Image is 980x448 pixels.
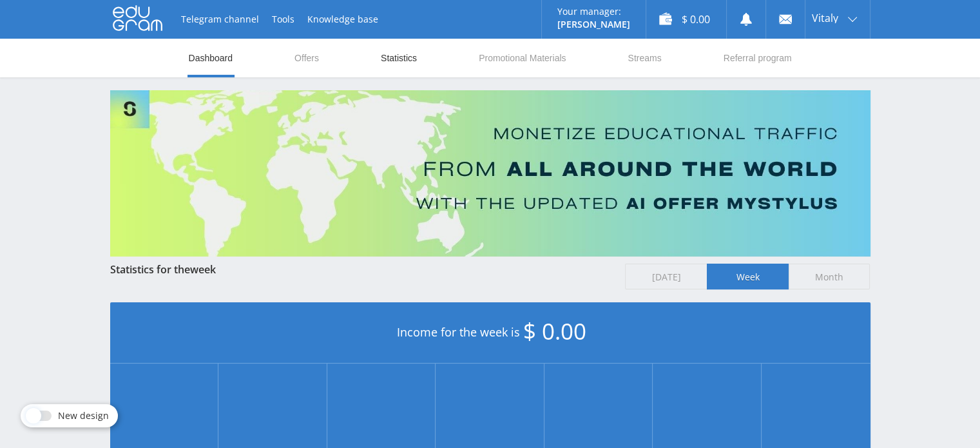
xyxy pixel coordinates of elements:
[789,264,870,289] span: Month
[707,264,789,289] span: Week
[293,39,320,77] a: Offers
[523,316,586,346] span: $ 0.00
[187,39,235,77] a: Dashboard
[110,302,870,364] div: Income for the week is
[626,39,662,77] a: Streams
[625,264,707,289] span: [DATE]
[477,39,567,77] a: Promotional Materials
[380,39,418,77] a: Statistics
[722,39,793,77] a: Referral program
[557,6,630,17] p: Your manager:
[110,90,870,257] img: Banner
[110,264,613,275] div: Statistics for the
[190,262,216,277] span: week
[557,19,630,30] p: [PERSON_NAME]
[58,411,109,421] span: New design
[812,13,838,23] span: Vitaly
